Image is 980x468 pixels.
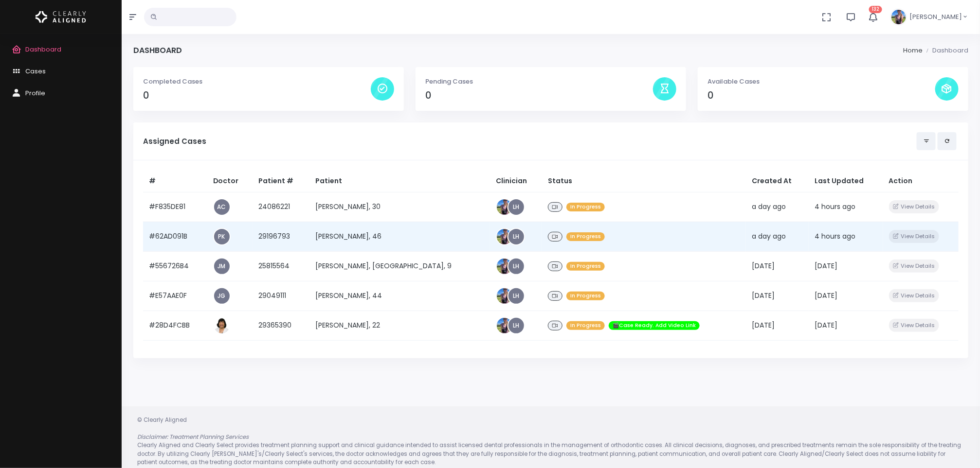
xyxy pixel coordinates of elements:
[253,281,309,311] td: 29049111
[309,192,490,222] td: [PERSON_NAME], 30
[143,170,207,192] th: #
[214,288,230,304] a: JG
[566,292,605,301] span: In Progress
[609,321,700,330] span: 🎬Case Ready. Add Video Link
[508,318,524,333] a: LH
[25,88,45,98] span: Profile
[708,77,935,87] p: Available Cases
[143,251,207,281] td: #556726B4
[909,12,962,22] span: [PERSON_NAME]
[752,291,775,300] span: [DATE]
[889,319,939,332] button: View Details
[566,321,605,330] span: In Progress
[309,311,490,340] td: [PERSON_NAME], 22
[143,90,371,101] h4: 0
[127,416,974,467] div: © Clearly Aligned Clearly Aligned and Clearly Select provides treatment planning support and clin...
[143,192,207,222] td: #F835DE81
[143,222,207,251] td: #62AD091B
[566,203,605,212] span: In Progress
[809,170,883,192] th: Last Updated
[25,45,61,54] span: Dashboard
[133,46,182,55] h4: Dashboard
[752,202,786,211] span: a day ago
[214,229,230,244] a: PK
[815,202,855,211] span: 4 hours ago
[508,288,524,304] a: LH
[508,259,524,274] a: LH
[214,199,230,215] a: AC
[815,291,837,300] span: [DATE]
[752,231,786,241] span: a day ago
[508,229,524,244] a: LH
[425,77,653,87] p: Pending Cases
[883,170,959,192] th: Action
[425,90,653,101] h4: 0
[309,222,490,251] td: [PERSON_NAME], 46
[923,46,968,55] li: Dashboard
[36,7,86,27] img: Logo Horizontal
[542,170,746,192] th: Status
[889,200,939,213] button: View Details
[566,232,605,242] span: In Progress
[869,6,882,13] span: 132
[508,199,524,215] a: LH
[253,311,309,340] td: 29365390
[253,222,309,251] td: 29196793
[903,46,923,55] li: Home
[889,260,939,273] button: View Details
[143,137,917,146] h5: Assigned Cases
[137,433,249,441] em: Disclaimer: Treatment Planning Services
[309,251,490,281] td: [PERSON_NAME], [GEOGRAPHIC_DATA], 9
[708,90,935,101] h4: 0
[490,170,542,192] th: Clinician
[752,320,775,330] span: [DATE]
[253,192,309,222] td: 24086221
[25,67,46,76] span: Cases
[309,170,490,192] th: Patient
[207,170,253,192] th: Doctor
[214,259,230,274] a: JM
[889,289,939,302] button: View Details
[253,170,309,192] th: Patient #
[746,170,809,192] th: Created At
[815,231,855,241] span: 4 hours ago
[890,8,907,26] img: Header Avatar
[309,281,490,311] td: [PERSON_NAME], 44
[752,261,775,271] span: [DATE]
[566,262,605,271] span: In Progress
[143,311,207,340] td: #28D4FCBB
[143,77,371,87] p: Completed Cases
[253,251,309,281] td: 25815564
[815,320,837,330] span: [DATE]
[815,261,837,271] span: [DATE]
[143,281,207,311] td: #E57AAE0F
[889,230,939,243] button: View Details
